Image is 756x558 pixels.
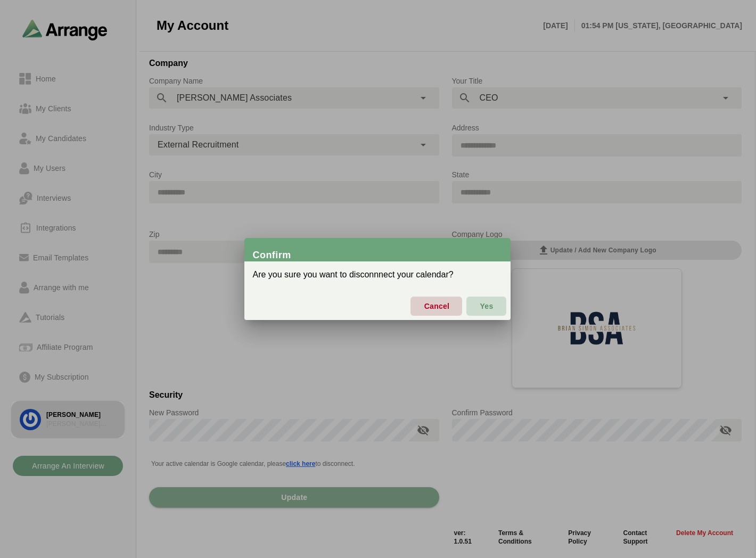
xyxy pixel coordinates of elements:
div: Confirm [253,250,511,260]
button: Yes [466,297,506,316]
button: Cancel [410,297,462,316]
div: Are you sure you want to disconnnect your calendar? [244,261,511,288]
span: Cancel [423,295,449,317]
span: Yes [479,295,493,317]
